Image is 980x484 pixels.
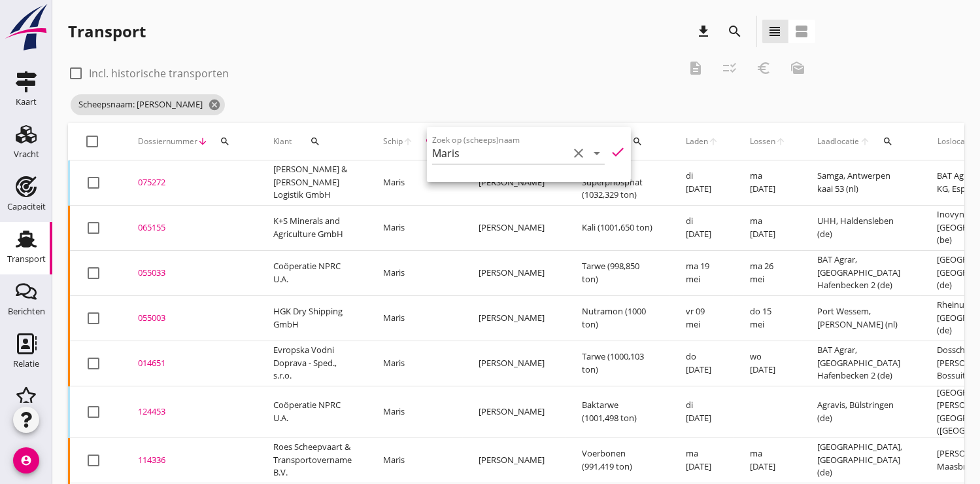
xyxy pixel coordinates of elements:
[367,250,463,295] td: Maris
[696,24,712,39] i: download
[71,94,225,115] span: Scheepsnaam: [PERSON_NAME]
[367,160,463,206] td: Maris
[7,255,46,263] div: Transport
[89,67,229,80] label: Incl. historische transporten
[383,136,403,147] span: Schip
[367,437,463,483] td: Maris
[566,386,670,437] td: Baktarwe (1001,498 ton)
[197,136,208,147] i: arrow_downward
[463,386,566,437] td: [PERSON_NAME]
[432,143,568,164] input: Zoek op (scheeps)naam
[802,160,921,206] td: Samga, Antwerpen kaai 53 (nl)
[367,205,463,250] td: Maris
[670,250,734,295] td: ma 19 mei
[937,136,975,147] span: Loslocatie
[258,437,367,483] td: Roes Scheepvaart & Transportovername B.V.
[463,160,566,206] td: [PERSON_NAME]
[670,160,734,206] td: di [DATE]
[750,136,775,147] span: Lossen
[817,136,860,147] span: Laadlocatie
[589,145,605,161] i: arrow_drop_down
[802,250,921,295] td: BAT Agrar, [GEOGRAPHIC_DATA] Hafenbecken 2 (de)
[258,295,367,341] td: HGK Dry Shipping GmbH
[208,98,221,111] i: cancel
[802,437,921,483] td: [GEOGRAPHIC_DATA], [GEOGRAPHIC_DATA] (de)
[138,312,242,325] div: 055003
[138,357,242,370] div: 014651
[310,136,320,147] i: search
[571,145,586,161] i: clear
[8,307,45,316] div: Berichten
[367,341,463,386] td: Maris
[610,144,626,160] i: check
[403,136,413,147] i: arrow_upward
[734,437,802,483] td: ma [DATE]
[566,341,670,386] td: Tarwe (1000,103 ton)
[708,136,718,147] i: arrow_upward
[367,386,463,437] td: Maris
[775,136,786,147] i: arrow_upward
[16,98,37,106] div: Kaart
[258,341,367,386] td: Evropska Vodni Doprava - Sped., s.r.o.
[566,295,670,341] td: Nutramon (1000 ton)
[734,160,802,206] td: ma [DATE]
[3,3,50,52] img: logo-small.a267ee39.svg
[220,136,230,147] i: search
[367,295,463,341] td: Maris
[258,160,367,206] td: [PERSON_NAME] & [PERSON_NAME] Logistik GmbH
[463,205,566,250] td: [PERSON_NAME]
[258,386,367,437] td: Coöperatie NPRC U.A.
[670,205,734,250] td: di [DATE]
[632,136,643,147] i: search
[728,24,743,39] i: search
[273,126,352,157] div: Klant
[734,250,802,295] td: ma 26 mei
[768,24,783,39] i: view_headline
[860,136,871,147] i: arrow_upward
[686,136,708,147] span: Laden
[566,205,670,250] td: Kali (1001,650 ton)
[138,221,242,234] div: 065155
[802,386,921,437] td: Agravis, Bülstringen (de)
[883,136,893,147] i: search
[566,160,670,206] td: Triple-Superphosphat (1032,329 ton)
[463,250,566,295] td: [PERSON_NAME]
[138,176,242,189] div: 075272
[463,437,566,483] td: [PERSON_NAME]
[138,267,242,280] div: 055033
[258,205,367,250] td: K+S Minerals and Agriculture GmbH
[14,150,39,158] div: Vracht
[794,24,810,39] i: view_agenda
[138,454,242,467] div: 114336
[802,205,921,250] td: UHH, Haldensleben (de)
[566,250,670,295] td: Tarwe (998,850 ton)
[802,341,921,386] td: BAT Agrar, [GEOGRAPHIC_DATA] Hafenbecken 2 (de)
[463,341,566,386] td: [PERSON_NAME]
[566,437,670,483] td: Voerbonen (991,419 ton)
[258,250,367,295] td: Coöperatie NPRC U.A.
[425,136,435,147] i: search
[13,360,39,368] div: Relatie
[68,21,146,42] div: Transport
[463,295,566,341] td: [PERSON_NAME]
[7,202,46,211] div: Capaciteit
[734,295,802,341] td: do 15 mei
[734,341,802,386] td: wo [DATE]
[670,437,734,483] td: ma [DATE]
[670,341,734,386] td: do [DATE]
[138,136,197,147] span: Dossiernummer
[138,405,242,419] div: 124453
[13,447,39,474] i: account_circle
[802,295,921,341] td: Port Wessem, [PERSON_NAME] (nl)
[734,205,802,250] td: ma [DATE]
[670,386,734,437] td: di [DATE]
[670,295,734,341] td: vr 09 mei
